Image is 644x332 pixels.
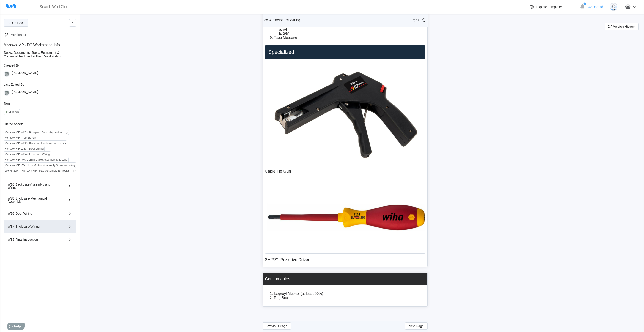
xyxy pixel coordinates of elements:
[8,197,59,203] div: WS2 Enclosure Mechanical Assembly
[12,71,38,77] div: [PERSON_NAME]
[408,19,419,22] div: Page 4
[4,193,76,207] button: WS2 Enclosure Mechanical Assembly
[4,43,76,47] div: Mohawk MP - DC Workstation Info
[5,169,77,172] div: Workstation - Mohawk MP - PLC Assembly & Programming
[409,324,424,328] span: Next Page
[4,233,76,246] button: WS5 Final Inspection
[536,5,563,9] div: Explore Templates
[4,122,76,126] div: Linked Assets
[4,179,76,193] button: WS1 Backplate Assembly and Wiring
[5,153,50,156] div: Mohawk MP WS4 - Enclosure Wiring
[12,90,38,96] div: [PERSON_NAME]
[274,292,425,296] li: Isoproyl Alcohol (at least 90%)
[12,21,25,24] span: Go Back
[11,33,26,37] div: Version 84
[8,225,59,228] div: WS4 Enclosure Wiring
[265,255,425,264] p: SH/PZ1 Pozidrive Driver
[283,32,289,35] span: 3/8"
[8,110,19,113] div: Mohawk
[405,322,428,330] button: Next Page
[4,90,10,96] img: gorilla.png
[266,324,287,328] span: Previous Page
[8,212,59,215] div: WS3 Door Wiring
[4,83,76,86] div: Last Edited By
[605,23,639,30] button: Version History
[4,102,76,105] div: Tags
[613,25,635,28] span: Version History
[588,5,603,9] span: 32 Unread
[5,164,75,167] div: Mohawk MP - Wireless Module Assembly & Programming
[265,167,425,176] p: Cable Tie Gun
[5,158,67,161] div: Mohawk MP - AC Comm Cable Assembly & Testing
[4,19,28,27] button: Go Back
[266,49,424,55] h2: Specialized
[274,23,304,27] span: [PERSON_NAME]
[5,147,44,150] div: Mohawk MP WS3 - Door Wiring
[4,71,10,77] img: gorilla.png
[4,220,76,233] button: WS4 Enclosure Wiring
[5,131,68,134] div: Mohawk MP WS1 - Backplate Assembly and Wiring
[274,36,297,40] span: Tape Measure
[4,207,76,220] button: WS3 Door Wiring
[8,238,59,241] div: WS5 Final Inspection
[8,183,59,189] div: WS1 Backplate Assembly and Wiring
[265,277,290,281] div: Consumables
[5,142,66,145] div: Mohawk MP WS2 - Door and Enclosure Assembly
[263,18,300,22] div: WS4 Enclosure Wiring
[4,51,76,58] div: Tasks, Documents, Tools, Equipment & Consumables Used at Each Workstation
[283,27,287,31] span: #4
[274,296,425,300] li: Rag Box
[265,178,425,253] img: SLPZ2Driver.jpg
[529,4,577,10] a: Explore Templates
[265,61,425,165] img: CableTieGun.jpg
[4,64,76,67] div: Created By
[35,3,131,11] input: Search WorkClout
[5,136,36,139] div: Mohawk MP - Test Bench
[610,3,617,11] img: clout-05.png
[263,322,291,330] button: Previous Page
